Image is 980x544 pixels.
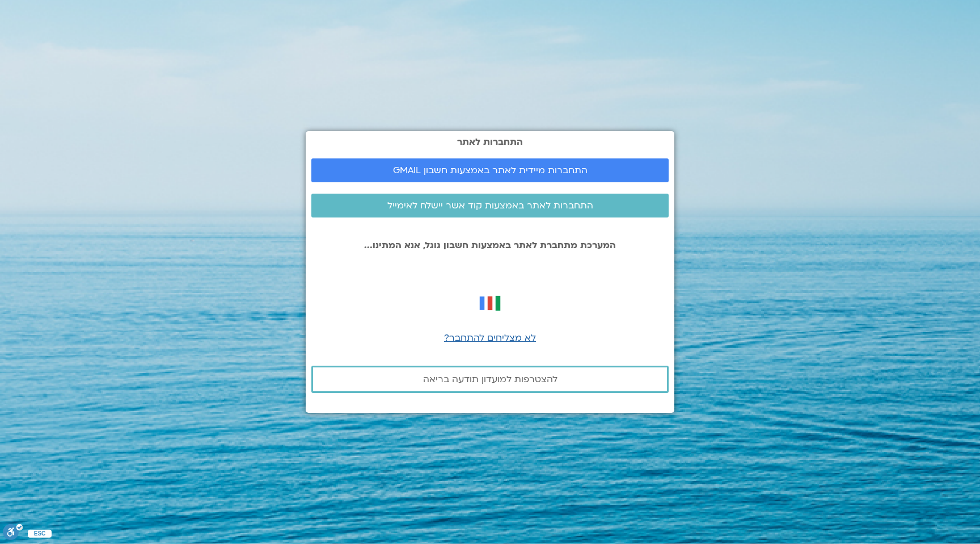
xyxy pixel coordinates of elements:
a: להצטרפות למועדון תודעה בריאה [311,366,669,393]
a: התחברות מיידית לאתר באמצעות חשבון GMAIL [311,158,669,182]
span: התחברות לאתר באמצעות קוד אשר יישלח לאימייל [387,200,593,211]
a: לא מצליחים להתחבר? [444,332,536,344]
span: התחברות מיידית לאתר באמצעות חשבון GMAIL [393,165,588,175]
a: התחברות לאתר באמצעות קוד אשר יישלח לאימייל [311,194,669,217]
h2: התחברות לאתר [311,137,669,147]
p: המערכת מתחברת לאתר באמצעות חשבון גוגל, אנא המתינו... [311,240,669,250]
span: להצטרפות למועדון תודעה בריאה [423,374,557,384]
